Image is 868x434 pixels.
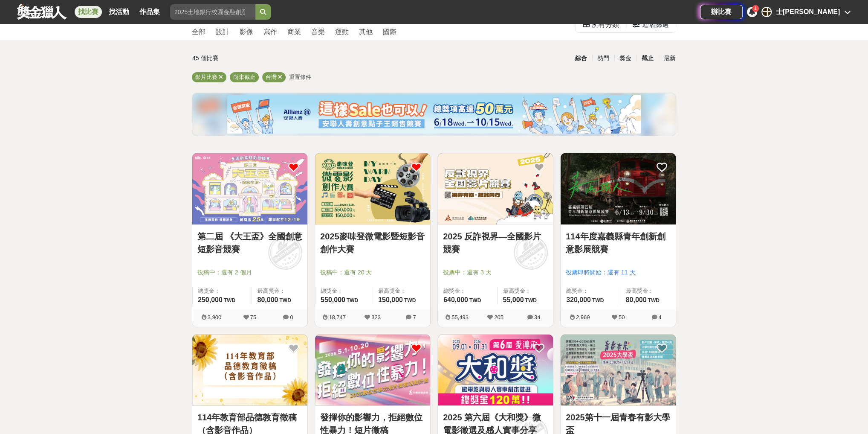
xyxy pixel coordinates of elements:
div: 運動 [335,27,349,37]
span: TWD [404,297,416,303]
span: 7 [413,314,416,320]
a: Cover Image [192,153,307,225]
div: 綜合 [570,51,592,66]
span: 投票即將開始：還有 11 天 [566,268,671,277]
img: Cover Image [315,335,430,406]
div: 影像 [240,27,253,37]
span: TWD [279,297,291,303]
span: 80,000 [257,296,278,303]
a: 辦比賽 [700,5,743,19]
div: 其他 [359,27,373,37]
a: 商業 [287,8,301,40]
a: Cover Image [315,153,430,225]
span: 18,747 [329,314,346,320]
img: Cover Image [561,153,676,224]
span: 影片比賽 [195,74,217,80]
span: 重置條件 [289,74,311,80]
a: 寫作 [263,8,277,40]
span: 4 [658,314,661,320]
div: 熱門 [592,51,614,66]
span: 80,000 [625,296,646,303]
a: 國際 [383,8,396,40]
span: 投稿中：還有 2 個月 [197,268,302,277]
a: 找活動 [105,6,133,18]
div: 設計 [216,27,229,37]
span: 投票中：還有 3 天 [443,268,548,277]
div: 商業 [287,27,301,37]
span: 最高獎金： [625,287,671,295]
div: 截止 [637,51,659,66]
a: 影像 [240,8,253,40]
span: 最高獎金： [378,287,425,295]
img: Cover Image [192,153,307,224]
a: 找比賽 [75,6,102,18]
a: 運動 [335,8,349,40]
img: Cover Image [315,153,430,224]
div: 最新 [659,51,681,66]
div: 45 個比賽 [192,51,353,66]
a: Cover Image [192,335,307,406]
span: 3,900 [208,314,222,320]
a: Cover Image [561,153,676,225]
span: TWD [525,297,536,303]
span: 總獎金： [443,287,492,295]
div: 寫作 [263,27,277,37]
a: Cover Image [561,335,676,406]
span: 75 [250,314,256,320]
span: 320,000 [566,296,591,303]
input: 2025土地銀行校園金融創意挑戰賽：從你出發 開啟智慧金融新頁 [170,4,255,20]
span: 投稿中：還有 20 天 [320,268,425,277]
span: 2,969 [576,314,590,320]
img: Cover Image [192,335,307,406]
span: 150,000 [378,296,403,303]
a: Cover Image [315,335,430,406]
span: TWD [592,297,604,303]
span: TWD [224,297,235,303]
a: Cover Image [438,335,553,406]
a: 其他 [359,8,373,40]
div: 國際 [383,27,396,37]
a: 第二屆 《大王盃》全國創意短影音競賽 [197,230,302,256]
div: 全部 [192,27,205,37]
span: 34 [534,314,540,320]
div: 所有分類 [592,16,619,33]
img: Cover Image [438,335,553,406]
span: 總獎金： [198,287,246,295]
a: 設計 [216,8,229,40]
div: 進階篩選 [642,16,669,33]
span: TWD [347,297,358,303]
div: 士 [761,7,772,17]
a: 2025麥味登微電影暨短影音創作大賽 [320,230,425,256]
a: Cover Image [438,153,553,225]
span: 0 [290,314,293,320]
span: TWD [648,297,659,303]
span: 250,000 [198,296,223,303]
div: 獎金 [614,51,637,66]
a: 作品集 [136,6,163,18]
img: cf4fb443-4ad2-4338-9fa3-b46b0bf5d316.png [227,95,641,134]
span: 台灣 [266,74,277,80]
div: 音樂 [311,27,325,37]
span: 最高獎金： [503,287,548,295]
span: 總獎金： [566,287,615,295]
span: 總獎金： [321,287,367,295]
span: 550,000 [321,296,345,303]
span: 1 [754,6,757,11]
a: 114年度嘉義縣青年創新創意影展競賽 [566,230,671,256]
a: 音樂 [311,8,325,40]
a: 2025 反詐視界—全國影片競賽 [443,230,548,256]
span: TWD [469,297,481,303]
span: 55,000 [503,296,524,303]
span: 640,000 [443,296,468,303]
span: 50 [619,314,625,320]
img: Cover Image [561,335,676,406]
span: 205 [494,314,503,320]
span: 最高獎金： [257,287,302,295]
span: 尚未截止 [233,74,255,80]
a: 全部 [192,8,205,40]
img: Cover Image [438,153,553,224]
div: 士[PERSON_NAME] [776,7,840,17]
span: 323 [371,314,381,320]
span: 55,493 [451,314,469,320]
